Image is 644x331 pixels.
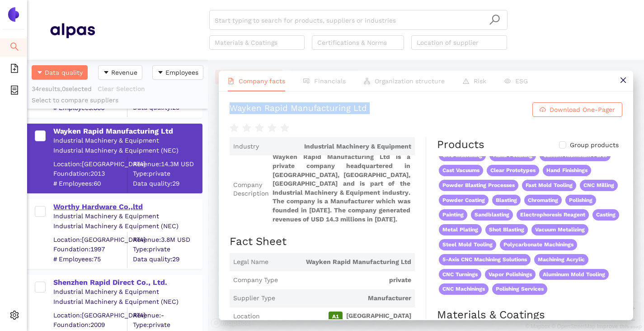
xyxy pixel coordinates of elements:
div: Select to compare suppliers [32,96,203,105]
span: eye [504,78,511,84]
span: caret-down [103,69,109,77]
span: Steel Mold Tooling [439,239,496,250]
span: Vacuum Metalizing [531,224,588,235]
span: Data quality: 28 [133,103,202,112]
span: Type: private [133,245,202,254]
span: Clear Prototypes [487,165,539,176]
span: Hand Finishings [543,165,591,176]
span: Polycarbonate Machinings [500,239,577,250]
span: Risk [474,77,486,85]
div: Location: [GEOGRAPHIC_DATA] [53,311,127,320]
span: Legal Name [233,258,268,267]
span: # Employees: 60 [53,179,127,188]
span: caret-down [157,69,164,77]
div: Revenue: 3.8M USD [133,235,202,244]
div: Revenue: - [133,311,202,320]
button: close [613,71,633,91]
div: Products [437,137,484,153]
img: Logo [6,7,21,22]
span: Blasting [492,195,521,206]
span: Foundation: 1997 [53,245,127,254]
div: Industrial Machinery & Equipment [53,288,202,297]
span: Vapor Polishings [485,269,536,280]
span: Polishing [565,195,596,206]
span: Industry [233,142,259,151]
span: A1 [329,312,343,321]
span: private [282,276,411,285]
div: Industrial Machinery & Equipment (NEC) [53,146,202,155]
span: # Employees: 806 [53,103,127,112]
div: Worthy Hardware Co.,ltd [53,202,202,212]
span: Powder Blasting Processes [439,180,518,191]
span: Wayken Rapid Manufacturing Ltd is a private company headquartered in [GEOGRAPHIC_DATA], [GEOGRAPH... [273,155,411,223]
span: Supplier Type [233,294,275,303]
span: Foundation: 2013 [53,169,127,178]
span: CNC Turnings [439,269,481,280]
span: Financials [314,77,346,85]
span: star [242,124,251,133]
div: Location: [GEOGRAPHIC_DATA] [53,235,127,244]
span: container [10,82,19,101]
span: Organization structure [375,77,445,85]
span: star [255,124,264,133]
span: Group products [566,141,622,150]
span: CNC Milling [580,180,618,191]
span: CNC Machinings [439,283,489,295]
span: 5-Axis CNC Machining Solutions [439,254,531,265]
span: file-text [228,78,234,84]
span: Data quality [45,67,83,77]
span: 34 results, 0 selected [32,85,92,92]
span: caret-down [37,69,43,77]
span: Company Type [233,276,278,285]
span: star [280,124,289,133]
span: Industrial Machinery & Equipment [263,142,411,151]
span: Type: private [133,321,202,330]
span: Painting [439,209,467,221]
span: # Employees: 75 [53,254,127,264]
span: Casting [592,209,619,221]
span: star [268,124,277,133]
h2: Materials & Coatings [437,307,622,323]
span: Sandblasting [471,209,513,221]
span: Shot Blasting [485,224,528,235]
span: Revenue [111,67,137,77]
span: Location [233,312,260,321]
div: Industrial Machinery & Equipment (NEC) [53,297,202,307]
div: Wayken Rapid Manufacturing Ltd [53,126,202,136]
span: [GEOGRAPHIC_DATA] [263,312,411,321]
span: Company Description [233,181,269,198]
div: Revenue: 14.3M USD [133,159,202,168]
span: Data quality: 29 [133,179,202,188]
span: Data quality: 29 [133,254,202,264]
span: Polishing Services [492,283,547,295]
span: search [489,14,500,25]
div: Industrial Machinery & Equipment [53,212,202,221]
button: caret-downData quality [32,65,88,80]
span: cloud-download [540,106,546,114]
span: apartment [364,78,370,84]
span: Fast Mold Tooling [522,180,576,191]
div: Shenzhen Rapid Direct Co., Ltd. [53,278,202,288]
button: Clear Selection [97,82,151,96]
span: setting [10,307,19,326]
img: Homepage [50,19,95,42]
span: ESG [515,77,528,85]
div: Wayken Rapid Manufacturing Ltd [230,102,367,117]
span: Powder Coating [439,195,489,206]
h2: Fact Sheet [230,234,415,249]
button: cloud-downloadDownload One-Pager [532,102,622,117]
span: Electrophoresis Reagent [517,209,589,221]
span: Cast Vacuums [439,165,483,176]
span: star [230,124,239,133]
button: caret-downEmployees [152,65,203,80]
div: Industrial Machinery & Equipment [53,136,202,145]
span: Machining Acrylic [534,254,588,265]
span: fund-view [303,78,310,84]
span: Aluminum Mold Tooling [539,269,609,280]
span: Chromating [524,195,562,206]
span: close [620,77,627,84]
span: Metal Plating [439,224,482,235]
span: Type: private [133,169,202,178]
span: search [10,39,19,57]
span: warning [463,78,469,84]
